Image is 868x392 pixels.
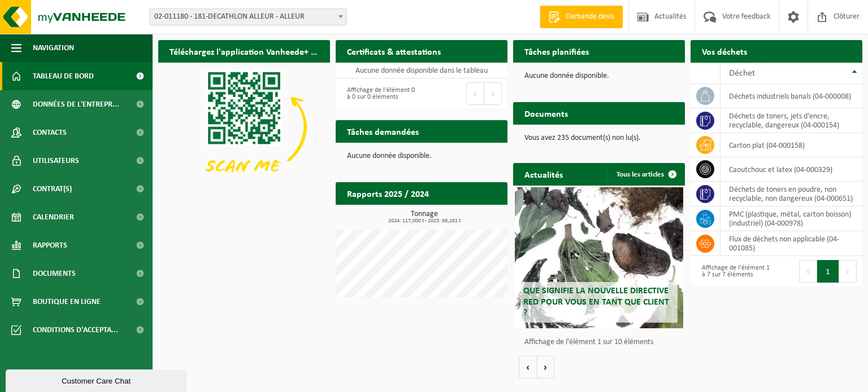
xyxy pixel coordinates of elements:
[341,210,507,224] h3: Tonnage
[466,82,484,105] button: Previous
[524,134,674,142] p: Vous avez 235 document(s) non lu(s).
[839,260,857,283] button: Next
[721,231,862,256] td: flux de déchets non applicable (04-001085)
[696,259,771,284] div: Affichage de l'élément 1 à 7 sur 7 éléments
[33,203,74,231] span: Calendrier
[513,102,579,124] h2: Documents
[347,152,496,160] p: Aucune donnée disponible.
[409,204,506,227] a: Consulter les rapports
[33,231,67,259] span: Rapports
[799,260,817,283] button: Previous
[158,63,330,191] img: Download de VHEPlus App
[721,157,862,182] td: caoutchouc et latex (04-000329)
[523,287,669,317] span: Que signifie la nouvelle directive RED pour vous en tant que client ?
[513,40,600,62] h2: Tâches planifiées
[691,40,758,62] h2: Vos déchets
[513,163,574,185] h2: Actualités
[336,40,452,62] h2: Certificats & attestations
[33,316,118,344] span: Conditions d'accepta...
[149,8,347,25] span: 02-011180 - 181-DECATHLON ALLEUR - ALLEUR
[158,40,330,62] h2: Téléchargez l'application Vanheede+ maintenant!
[721,84,862,108] td: déchets industriels banals (04-000008)
[336,120,430,142] h2: Tâches demandées
[721,108,862,133] td: déchets de toners, jets d'encre, recyclable, dangereux (04-000154)
[519,356,537,378] button: Vorige
[729,69,755,78] span: Déchet
[721,133,862,157] td: carton plat (04-000158)
[563,11,617,23] span: Demande devis
[33,62,94,90] span: Tableau de bord
[33,288,101,316] span: Boutique en ligne
[6,367,189,392] iframe: chat widget
[524,338,679,346] p: Affichage de l'élément 1 sur 10 éléments
[484,82,502,105] button: Next
[33,259,76,288] span: Documents
[33,175,72,203] span: Contrat(s)
[341,218,507,224] span: 2024: 117,000 t - 2025: 69,261 t
[33,90,119,118] span: Données de l'entrepr...
[524,72,674,80] p: Aucune donnée disponible.
[540,6,623,28] a: Demande devis
[336,182,440,204] h2: Rapports 2025 / 2024
[721,182,862,206] td: déchets de toners en poudre, non recyclable, non dangereux (04-000651)
[33,34,74,62] span: Navigation
[515,187,683,328] a: Que signifie la nouvelle directive RED pour vous en tant que client ?
[150,9,346,25] span: 02-011180 - 181-DECATHLON ALLEUR - ALLEUR
[817,260,839,283] button: 1
[537,356,554,378] button: Volgende
[721,206,862,231] td: PMC (plastique, métal, carton boisson) (industriel) (04-000978)
[33,118,67,147] span: Contacts
[607,163,684,186] a: Tous les articles
[33,147,79,175] span: Utilisateurs
[336,63,507,78] td: Aucune donnée disponible dans le tableau
[341,81,416,106] div: Affichage de l'élément 0 à 0 sur 0 éléments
